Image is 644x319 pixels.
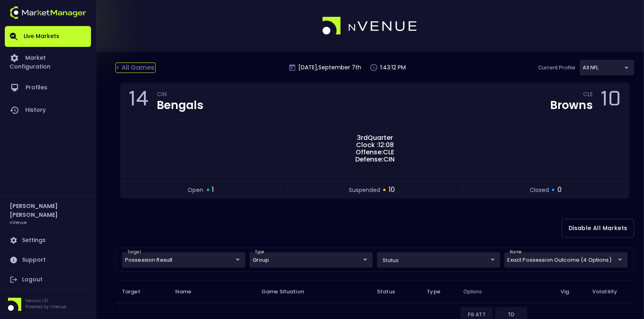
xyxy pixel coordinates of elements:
a: Settings [5,231,91,250]
span: Clock : 12:08 [354,141,396,149]
div: < All Games [115,63,156,73]
div: Version 1.31Powered by nVenue [5,298,91,311]
div: target [504,252,628,268]
span: Defense: CIN [353,156,397,163]
p: Version 1.31 [25,298,66,304]
span: 0 [557,185,562,195]
a: Profiles [5,77,91,99]
span: Vig [561,288,579,295]
div: 14 [129,89,149,113]
span: 10 [389,185,395,195]
div: CIN [157,92,203,99]
span: suspended [349,186,380,194]
p: Powered by nVenue [25,304,66,310]
p: [DATE] , September 7 th [299,63,362,72]
span: Target [122,288,151,295]
label: target [128,250,141,255]
img: logo [10,6,86,19]
th: Options [457,280,554,303]
div: CLE [583,92,593,99]
span: 3rd Quarter [354,134,395,141]
span: 1 [212,185,214,195]
div: Browns [551,100,593,111]
span: Name [175,288,202,295]
p: Current Profile [539,64,576,72]
p: 1:43:12 PM [381,63,406,72]
a: Live Markets [5,26,91,47]
p: TD [500,311,522,318]
span: Status [377,288,405,295]
span: closed [530,186,549,194]
a: Market Configuration [5,47,91,77]
label: type [255,250,265,255]
h3: nVenue [10,219,26,225]
div: target [122,252,245,268]
div: target [249,252,373,268]
a: Logout [5,270,91,289]
img: logo [322,17,418,35]
div: target [580,60,634,75]
span: Type [427,288,451,295]
span: Game Situation [261,288,314,295]
label: name [510,250,522,255]
span: Offense: CLE [353,149,397,156]
h2: [PERSON_NAME] [PERSON_NAME] [10,202,86,219]
a: Support [5,250,91,270]
button: Disable All Markets [562,219,634,238]
span: Volatility [593,288,628,295]
div: 10 [601,89,621,113]
p: FG ATT [466,311,488,318]
a: History [5,99,91,121]
span: open [188,186,204,194]
div: Bengals [157,100,203,111]
div: target [377,252,500,268]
